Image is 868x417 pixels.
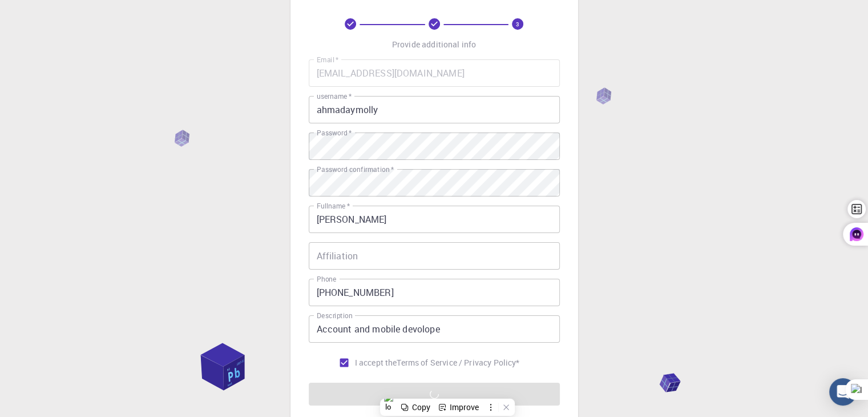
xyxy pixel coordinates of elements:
[397,357,519,368] a: Terms of Service / Privacy Policy*
[355,357,397,368] span: I accept the
[317,311,353,320] label: Description
[829,378,857,406] div: Open Intercom Messenger
[397,357,519,368] p: Terms of Service / Privacy Policy *
[392,39,476,50] p: Provide additional info
[317,274,336,284] label: Phone
[317,201,350,211] label: Fullname
[516,20,519,28] text: 3
[317,165,394,174] label: Password confirmation
[317,55,338,65] label: Email
[317,128,352,138] label: Password
[317,91,352,101] label: username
